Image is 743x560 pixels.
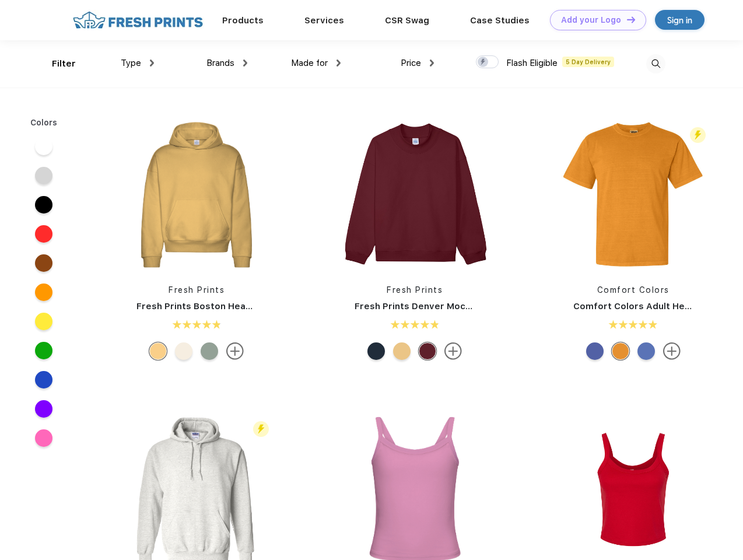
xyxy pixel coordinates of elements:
div: Filter [52,57,76,71]
img: more.svg [226,342,244,360]
img: more.svg [663,342,681,360]
img: desktop_search.svg [646,54,665,73]
img: dropdown.png [150,60,154,66]
span: 5 Day Delivery [562,57,614,67]
a: Fresh Prints Boston Heavyweight Hoodie [136,301,321,311]
div: Sign in [667,13,692,27]
div: Crimson Red [419,342,436,360]
div: Sage Green [201,342,218,360]
img: flash_active_toggle.svg [690,127,706,143]
span: Type [121,58,141,68]
img: dropdown.png [337,60,341,66]
img: func=resize&h=266 [556,117,711,272]
a: Fresh Prints [169,285,225,295]
div: Bahama Yellow [149,342,167,360]
a: Products [222,15,264,26]
div: Bahama Yellow [393,342,411,360]
img: func=resize&h=266 [119,117,274,272]
span: Brands [206,58,234,68]
img: func=resize&h=266 [337,117,492,272]
div: Buttermilk [175,342,192,360]
a: Fresh Prints Denver Mock Neck Heavyweight Sweatshirt [355,301,608,311]
span: Price [401,58,421,68]
a: Sign in [655,10,705,30]
div: Add your Logo [561,15,621,25]
img: more.svg [444,342,462,360]
a: Fresh Prints [387,285,443,295]
div: Navy [367,342,385,360]
a: Comfort Colors [597,285,670,295]
img: flash_active_toggle.svg [253,421,269,437]
div: Periwinkle [586,342,604,360]
img: dropdown.png [430,60,434,66]
div: Colors [22,117,66,129]
span: Flash Eligible [506,58,558,68]
img: DT [627,16,635,23]
span: Made for [291,58,328,68]
img: fo%20logo%202.webp [69,10,206,30]
div: Citrus [612,342,629,360]
img: dropdown.png [243,60,247,66]
div: Flo Blue [637,342,655,360]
